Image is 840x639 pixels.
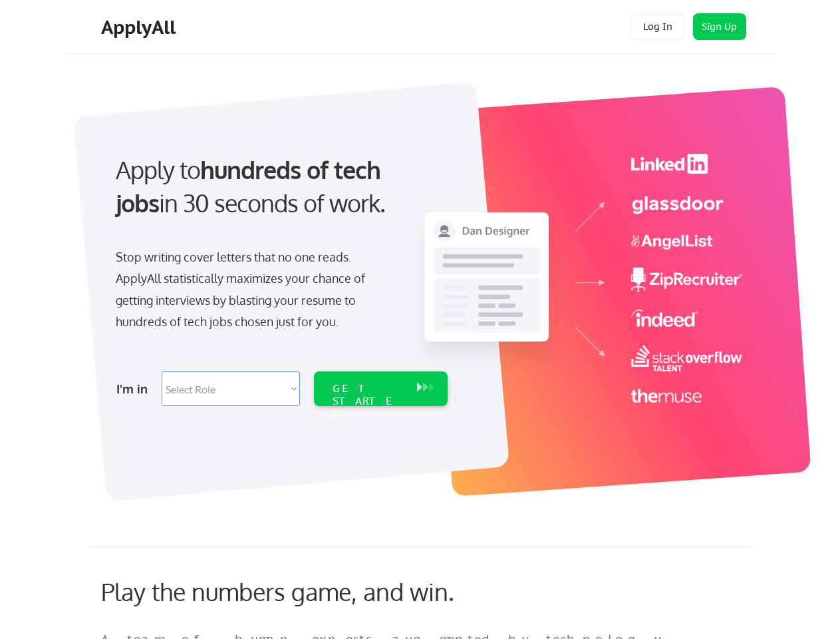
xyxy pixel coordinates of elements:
div: I'm in [116,378,154,399]
button: Log In [631,13,684,40]
div: Play the numbers game, and win. [101,577,513,606]
div: GET STARTED [333,382,404,421]
div: Apply to in 30 seconds of work. [116,153,442,220]
div: ApplyAll [101,16,180,39]
div: Stop writing cover letters that no one reads. ApplyAll statistically maximizes your chance of get... [116,246,389,333]
button: Sign Up [693,13,746,40]
strong: hundreds of tech jobs [116,154,386,218]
